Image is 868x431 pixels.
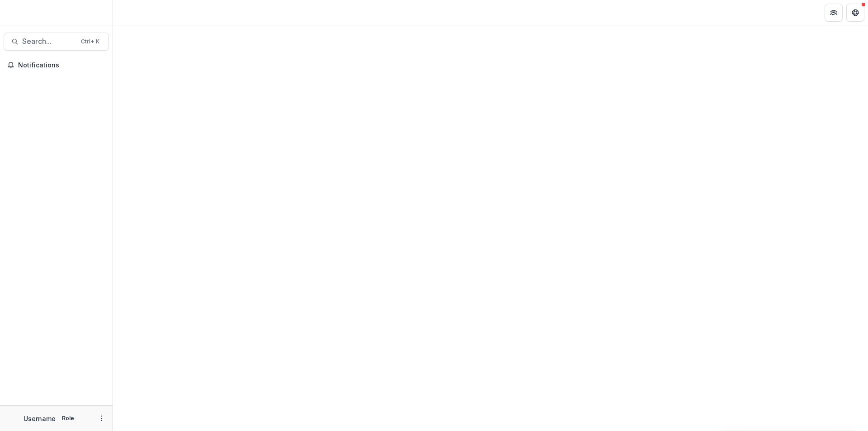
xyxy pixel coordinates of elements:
span: Search... [22,37,75,46]
nav: breadcrumb [117,6,155,19]
button: Get Help [846,4,864,22]
p: Role [59,414,77,422]
button: More [96,413,107,424]
p: Username [24,414,56,423]
button: Search... [4,33,109,51]
div: Ctrl + K [79,37,101,47]
button: Partners [825,4,843,22]
button: Notifications [4,58,109,72]
span: Notifications [18,62,105,69]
